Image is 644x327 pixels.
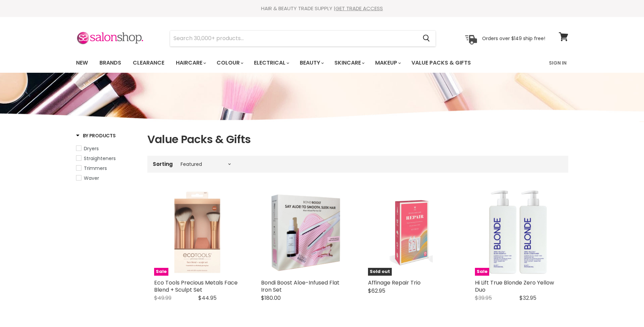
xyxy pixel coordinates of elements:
[128,56,169,70] a: Clearance
[368,189,455,276] a: Affinage Repair Trio Affinage Repair Trio Sold out
[368,287,385,295] span: $62.95
[335,5,383,12] a: GET TRADE ACCESS
[154,189,241,276] a: Eco Tools Precious Metals Face Blend + Sculpt Set Eco Tools Precious Metals Face Blend + Sculpt S...
[76,132,116,139] h3: By Products
[370,56,405,70] a: Makeup
[475,268,489,276] span: Sale
[71,56,93,70] a: New
[198,294,217,302] span: $44.95
[147,132,568,147] h1: Value Packs & Gifts
[545,56,571,70] a: Sign In
[68,5,577,12] div: HAIR & BEAUTY TRADE SUPPLY |
[84,145,99,152] span: Dryers
[170,31,418,46] input: Search
[170,30,436,47] form: Product
[368,268,392,276] span: Sold out
[154,294,171,302] span: $49.99
[475,279,554,294] a: Hi Lift True Blonde Zero Yellow Duo
[482,35,545,41] p: Orders over $149 ship free!
[71,53,511,73] ul: Main menu
[519,294,536,302] span: $32.95
[418,31,436,46] button: Search
[475,189,562,276] img: Hi Lift True Blonde Zero Yellow Duo
[154,189,241,276] img: Eco Tools Precious Metals Face Blend + Sculpt Set
[76,155,139,162] a: Straighteners
[406,56,476,70] a: Value Packs & Gifts
[171,56,210,70] a: Haircare
[76,145,139,152] a: Dryers
[390,189,433,276] img: Affinage Repair Trio
[475,189,562,276] a: Hi Lift True Blonde Zero Yellow Duo Sale
[249,56,293,70] a: Electrical
[84,155,116,162] span: Straighteners
[153,161,173,167] label: Sorting
[261,294,281,302] span: $180.00
[68,53,577,73] nav: Main
[76,174,139,182] a: Waver
[154,268,168,276] span: Sale
[76,165,139,172] a: Trimmers
[154,279,238,294] a: Eco Tools Precious Metals Face Blend + Sculpt Set
[329,56,369,70] a: Skincare
[94,56,126,70] a: Brands
[211,56,247,70] a: Colour
[261,279,339,294] a: Bondi Boost Aloe-Infused Flat Iron Set
[368,279,421,287] a: Affinage Repair Trio
[295,56,328,70] a: Beauty
[84,165,107,172] span: Trimmers
[84,175,99,182] span: Waver
[261,189,348,276] img: Bondi Boost Aloe-Infused Flat Iron Set
[475,294,492,302] span: $39.95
